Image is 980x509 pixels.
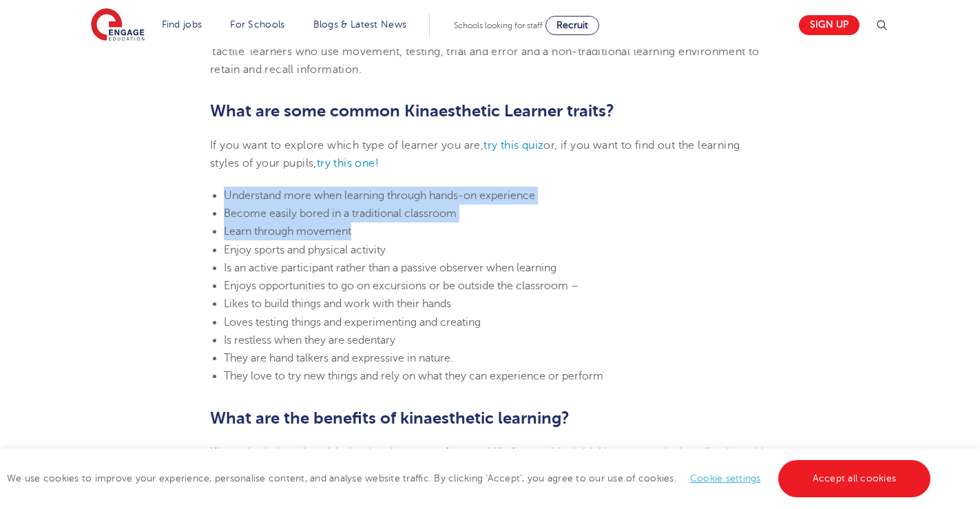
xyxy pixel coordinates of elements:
span: Loves testing things and experimenting and creating [224,316,481,329]
span: Recruit [556,20,588,30]
span: Is restless when they are sedentary [224,334,395,346]
span: Likes to build things and work with their hands [224,298,451,310]
a: Blogs & Latest News [313,19,407,30]
a: Find jobs [162,19,202,30]
a: For Schools [230,19,284,30]
a: Sign up [799,15,859,35]
span: Kinaesthetic learning aids the development of many skills from critical thinking to practical app... [210,446,769,477]
a: try this one! [317,157,379,169]
a: try this quiz [483,139,543,152]
p: If you want to explore which type of learner you are, or, if you want to find out the learning st... [210,136,770,173]
a: Recruit [545,16,599,35]
span: They are hand talkers and expressive in nature. [224,352,453,364]
span: What are some common Kinaesthetic Learner traits? [210,101,614,121]
a: Cookie settings [690,473,761,484]
img: Engage Education [91,8,145,43]
span: Enjoys opportunities to go on excursions or be outside the classroom – [224,280,578,292]
span: Schools looking for staff [454,21,543,30]
span: Enjoy sports and physical activity [224,244,386,256]
span: Learn through movement [224,225,351,238]
span: We use cookies to improve your experience, personalise content, and analyse website traffic. By c... [7,473,934,484]
span: They love to try new things and rely on what they can experience or perform [224,370,603,382]
span: Kinaesthetic learners need a multi-sensory learning environment for deep learning as they learn t... [210,9,760,76]
a: Accept all cookies [778,460,931,497]
span: Become easily bored in a traditional classroom [224,207,457,220]
span: Understand more when learning through hands-on experience [224,189,535,202]
b: What are the benefits of kinaesthetic learning? [210,408,570,428]
span: Is an active participant rather than a passive observer when learning [224,262,556,274]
